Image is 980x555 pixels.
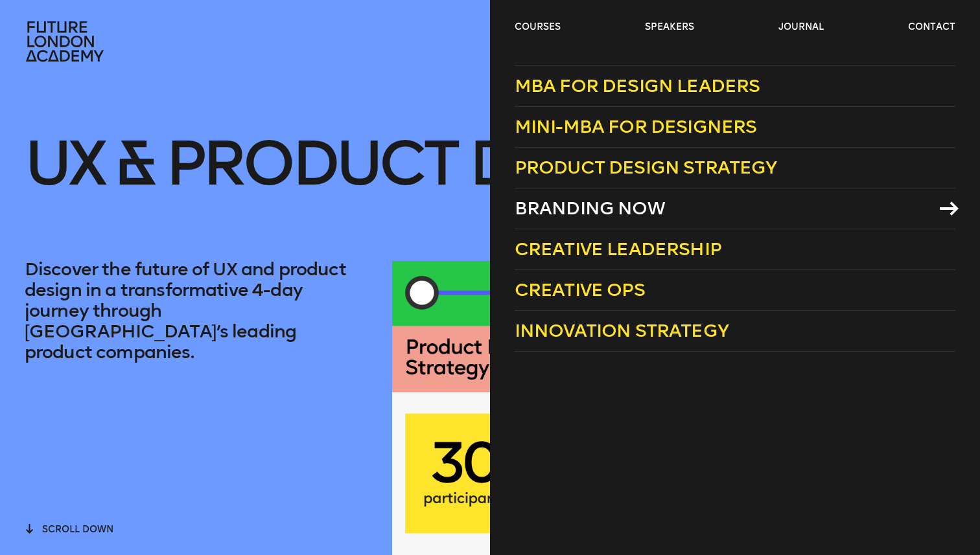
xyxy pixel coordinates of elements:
[515,157,777,178] span: Product Design Strategy
[515,21,561,34] a: courses
[515,270,955,311] a: Creative Ops
[515,198,665,219] span: Branding Now
[778,21,824,34] a: journal
[515,229,955,270] a: Creative Leadership
[515,188,955,229] a: Branding Now
[908,21,955,34] a: contact
[515,75,760,96] span: MBA for Design Leaders
[515,320,729,341] span: Innovation Strategy
[515,238,721,260] span: Creative Leadership
[515,279,645,300] span: Creative Ops
[515,148,955,188] a: Product Design Strategy
[515,311,955,352] a: Innovation Strategy
[515,116,757,137] span: Mini-MBA for Designers
[515,65,955,107] a: MBA for Design Leaders
[645,21,694,34] a: speakers
[515,107,955,148] a: Mini-MBA for Designers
